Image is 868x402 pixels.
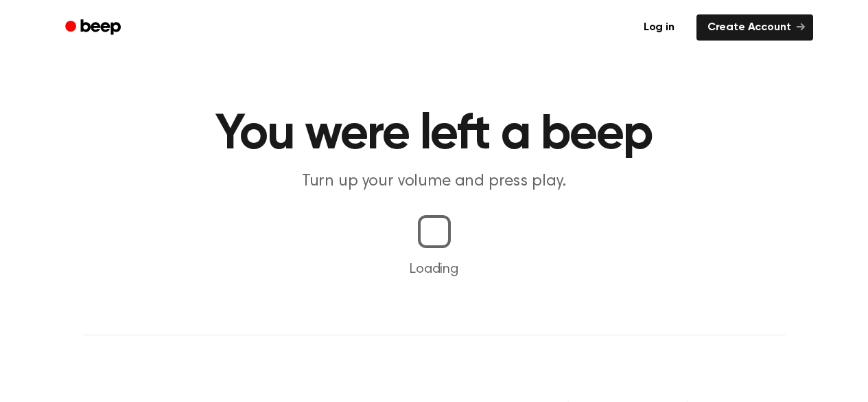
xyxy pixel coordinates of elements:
a: Log in [630,12,688,43]
p: Loading [16,259,852,280]
a: Beep [56,14,133,41]
a: Create Account [696,14,813,41]
h1: You were left a beep [83,110,786,159]
p: Turn up your volume and press play. [171,170,698,193]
